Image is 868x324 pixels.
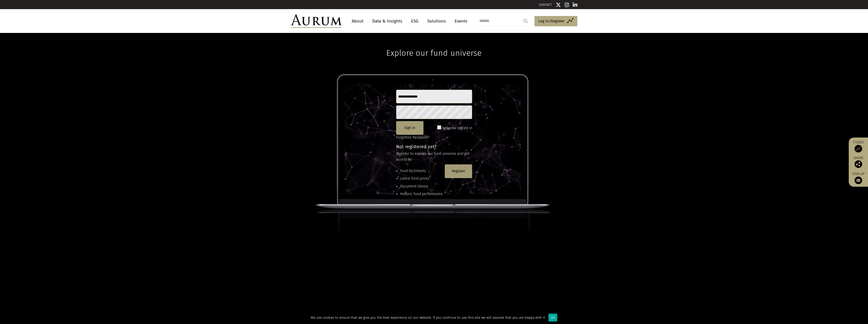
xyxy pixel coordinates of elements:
h4: Not registered yet? [396,144,472,149]
h1: Explore our fund universe [386,33,482,58]
img: Sign up to our newsletter [855,177,862,184]
img: Share this post [855,160,862,168]
a: Log in/Register [534,16,577,27]
img: Access Funds [855,145,862,153]
button: Sign in [396,121,423,135]
a: About [349,16,366,26]
a: Events [452,16,467,26]
button: Register [445,164,472,178]
a: Data & Insights [370,16,405,26]
img: Instagram icon [565,2,569,7]
input: Submit [521,16,531,26]
div: Share [851,156,865,168]
a: Sign up [851,172,865,184]
a: Funds [851,140,865,153]
a: ESG [409,16,421,26]
p: Register to explore our fund universe and get access to: [396,151,472,162]
img: Twitter icon [556,2,561,7]
img: Linkedin icon [573,2,577,7]
span: Log in/Register [538,18,565,24]
a: Solutions [425,16,448,26]
a: Forgotten Password? [396,135,429,140]
a: CONTACT [539,3,552,7]
div: Ok [548,314,557,321]
li: Historic fund performance [400,191,443,197]
li: Fund factsheets [400,168,443,174]
img: Aurum [291,14,342,28]
li: Document library [400,184,443,189]
li: Latest fund prices [400,176,443,181]
label: Keep me signed in [442,125,472,131]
